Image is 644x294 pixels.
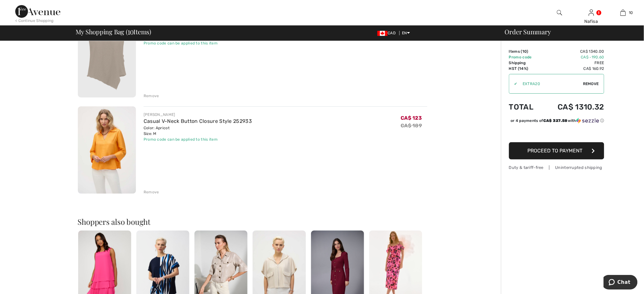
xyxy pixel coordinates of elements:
span: 10 [128,27,134,35]
img: Sezzle [576,118,599,124]
div: Promo code can be applied to this item [144,40,260,46]
img: Asymmetrical Sleeveless Pullover Style 251228 [78,10,136,97]
div: [PERSON_NAME] [144,112,252,117]
td: Free [542,60,604,66]
span: Proceed to Payment [528,148,583,154]
img: My Bag [620,9,626,17]
td: HST (14%) [509,66,542,71]
div: Remove [144,93,159,99]
s: CA$ 189 [401,123,422,129]
td: CA$ -190.60 [542,54,604,60]
td: Total [509,96,542,118]
img: 1ère Avenue [15,5,60,18]
h2: Shoppers also bought [78,218,427,225]
div: Order Summary [497,29,640,35]
span: CAD [377,31,398,35]
span: 10 [522,49,527,54]
td: Promo code [509,54,542,60]
iframe: PayPal-paypal [509,126,604,140]
iframe: To enrich screen reader interactions, please activate Accessibility in Grammarly extension settings [604,275,638,291]
span: Remove [583,81,599,87]
td: CA$ 160.92 [542,66,604,71]
div: Remove [144,189,159,195]
input: Promo code [518,74,583,93]
div: or 4 payments of with [511,118,604,124]
div: < Continue Shopping [15,18,54,23]
img: Casual V-Neck Button Closure Style 252933 [78,106,136,194]
div: Nafisa [576,18,607,25]
span: CA$ 123 [401,115,422,121]
span: CA$ 327.58 [543,118,568,123]
img: search the website [557,9,562,17]
span: 10 [629,10,634,16]
a: 10 [607,9,639,17]
td: CA$ 1340.00 [542,49,604,54]
div: ✔ [509,81,518,87]
img: Canadian Dollar [377,31,388,36]
td: CA$ 1310.32 [542,96,604,118]
div: Duty & tariff-free | Uninterrupted shipping [509,164,604,170]
span: My Shopping Bag ( Items) [76,29,152,35]
span: EN [402,31,410,35]
div: or 4 payments ofCA$ 327.58withSezzle Click to learn more about Sezzle [509,118,604,126]
a: Casual V-Neck Button Closure Style 252933 [144,118,252,124]
button: Proceed to Payment [509,142,604,159]
td: Items ( ) [509,49,542,54]
td: Shipping [509,60,542,66]
div: Promo code can be applied to this item [144,137,252,142]
a: Sign In [589,10,594,16]
div: Color: Apricot Size: M [144,125,252,137]
img: My Info [589,9,594,17]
